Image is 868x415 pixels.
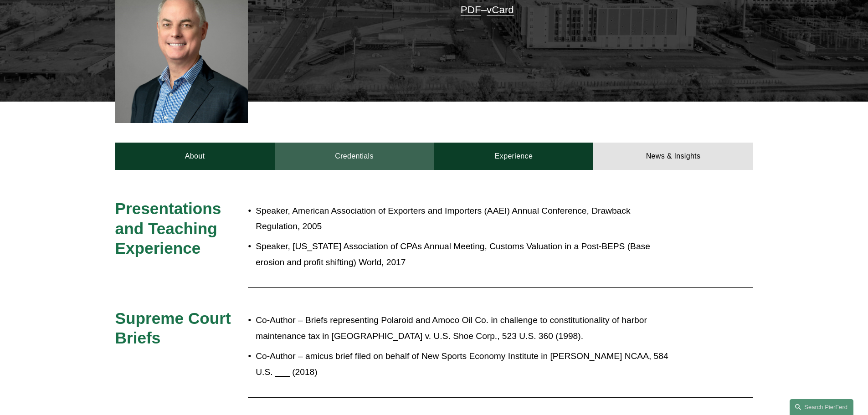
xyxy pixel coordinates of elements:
span: Presentations and Teaching Experience [115,200,226,257]
p: Co-Author – amicus brief filed on behalf of New Sports Economy Institute in [PERSON_NAME] NCAA, 5... [256,348,673,380]
p: Co-Author – Briefs representing Polaroid and Amoco Oil Co. in challenge to constitutionality of h... [256,313,673,344]
span: Supreme Court Briefs [115,309,236,347]
a: Experience [434,143,594,170]
p: Speaker, [US_STATE] Association of CPAs Annual Meeting, Customs Valuation in a Post-BEPS (Base er... [256,239,673,270]
a: Credentials [275,143,434,170]
a: PDF [461,4,481,15]
p: Speaker, American Association of Exporters and Importers (AAEI) Annual Conference, Drawback Regul... [256,203,673,235]
a: About [115,143,275,170]
a: vCard [487,4,514,15]
a: News & Insights [593,143,753,170]
a: Search this site [790,399,853,415]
